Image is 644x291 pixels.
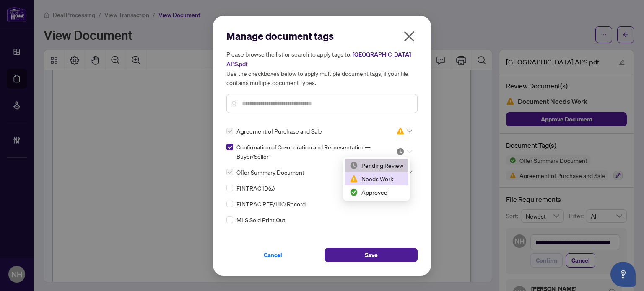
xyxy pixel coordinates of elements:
[345,172,408,185] div: Needs Work
[610,262,636,287] button: Open asap
[226,29,418,43] h2: Manage document tags
[350,161,403,170] div: Pending Review
[236,167,304,177] span: Offer Summary Document
[236,142,386,161] span: Confirmation of Co-operation and Representation—Buyer/Seller
[264,248,282,262] span: Cancel
[236,126,322,136] span: Agreement of Purchase and Sale
[396,127,405,135] img: status
[325,248,418,262] button: Save
[350,188,358,196] img: status
[350,188,403,197] div: Approved
[350,161,358,170] img: status
[350,175,358,183] img: status
[350,174,403,183] div: Needs Work
[345,185,408,199] div: Approved
[396,127,412,135] span: Needs Work
[236,215,286,224] span: MLS Sold Print Out
[396,147,405,156] img: status
[396,147,412,156] span: Pending Review
[345,159,408,172] div: Pending Review
[226,51,411,68] span: [GEOGRAPHIC_DATA] APS.pdf
[402,30,416,43] span: close
[236,183,275,193] span: FINTRAC ID(s)
[226,49,418,87] h5: Please browse the list or search to apply tags to: Use the checkboxes below to apply multiple doc...
[236,199,306,209] span: FINTRAC PEP/HIO Record
[226,248,319,262] button: Cancel
[365,248,378,262] span: Save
